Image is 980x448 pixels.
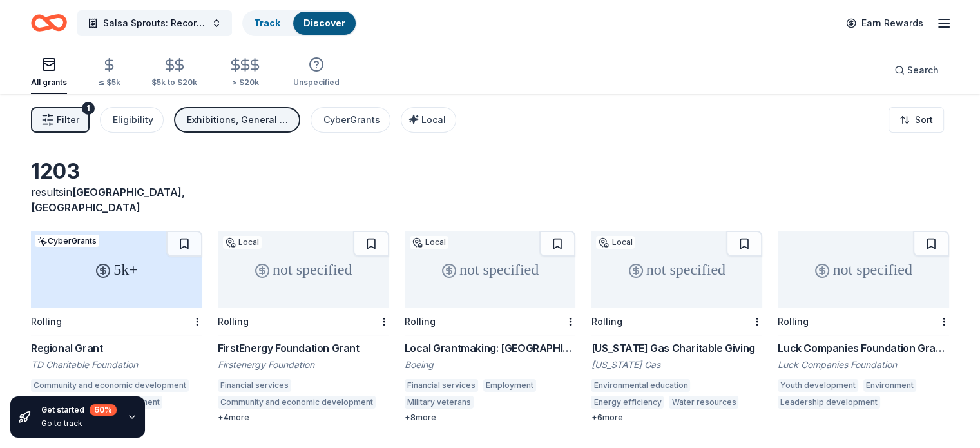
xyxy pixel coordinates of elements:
[98,77,120,88] div: ≤ $5k
[884,57,949,83] button: Search
[405,358,576,371] div: Boeing
[218,379,291,392] div: Financial services
[293,52,340,94] button: Unspecified
[293,77,340,88] div: Unspecified
[591,379,690,392] div: Environmental education
[405,340,576,356] div: Local Grantmaking: [GEOGRAPHIC_DATA]
[218,316,249,327] div: Rolling
[778,231,949,308] div: not specified
[889,107,944,133] button: Sort
[31,316,62,327] div: Rolling
[151,52,197,94] button: $5k to $20k
[323,112,380,128] div: CyberGrants
[35,235,99,247] div: CyberGrants
[596,236,635,249] div: Local
[218,231,389,423] a: not specifiedLocalRollingFirstEnergy Foundation GrantFirstenergy FoundationFinancial servicesComm...
[242,10,357,36] button: TrackDiscover
[405,379,478,392] div: Financial services
[31,77,67,88] div: All grants
[838,12,931,35] a: Earn Rewards
[778,396,880,409] div: Leadership development
[591,231,762,423] a: not specifiedLocalRolling[US_STATE] Gas Charitable Giving[US_STATE] GasEnvironmental educationEne...
[31,184,202,215] div: results
[113,112,153,128] div: Eligibility
[218,340,389,356] div: FirstEnergy Foundation Grant
[421,114,446,125] span: Local
[915,112,933,128] span: Sort
[778,358,949,371] div: Luck Companies Foundation
[669,396,738,409] div: Water resources
[591,413,762,423] div: + 6 more
[31,8,67,38] a: Home
[405,396,474,409] div: Military veterans
[31,186,185,214] span: [GEOGRAPHIC_DATA], [GEOGRAPHIC_DATA]
[401,107,456,133] button: Local
[218,396,376,409] div: Community and economic development
[31,358,202,371] div: TD Charitable Foundation
[151,77,197,88] div: $5k to $20k
[31,186,185,214] span: in
[778,231,949,413] a: not specifiedRollingLuck Companies Foundation GrantsLuck Companies FoundationYouth developmentEnv...
[98,52,120,94] button: ≤ $5k
[254,17,280,28] a: Track
[90,404,117,416] div: 60 %
[218,231,389,308] div: not specified
[218,358,389,371] div: Firstenergy Foundation
[41,404,117,416] div: Get started
[57,112,79,128] span: Filter
[591,340,762,356] div: [US_STATE] Gas Charitable Giving
[778,379,858,392] div: Youth development
[31,52,67,94] button: All grants
[591,396,664,409] div: Energy efficiency
[100,107,164,133] button: Eligibility
[31,107,90,133] button: Filter1
[31,379,189,392] div: Community and economic development
[863,379,916,392] div: Environment
[591,316,622,327] div: Rolling
[218,413,389,423] div: + 4 more
[311,107,390,133] button: CyberGrants
[907,63,939,78] span: Search
[405,231,576,308] div: not specified
[103,15,206,31] span: Salsa Sprouts: Record-Setting Family Garden Day
[405,316,436,327] div: Rolling
[483,379,536,392] div: Employment
[405,413,576,423] div: + 8 more
[31,340,202,356] div: Regional Grant
[41,418,117,429] div: Go to track
[31,231,202,423] a: 5k+CyberGrantsRollingRegional GrantTD Charitable FoundationCommunity and economic developmentFina...
[591,358,762,371] div: [US_STATE] Gas
[778,316,809,327] div: Rolling
[228,52,262,94] button: > $20k
[174,107,300,133] button: Exhibitions, General operations, Projects & programming, Training and capacity building
[410,236,448,249] div: Local
[77,10,232,36] button: Salsa Sprouts: Record-Setting Family Garden Day
[405,231,576,423] a: not specifiedLocalRollingLocal Grantmaking: [GEOGRAPHIC_DATA]BoeingFinancial servicesEmploymentMi...
[228,77,262,88] div: > $20k
[223,236,262,249] div: Local
[303,17,345,28] a: Discover
[778,340,949,356] div: Luck Companies Foundation Grants
[31,231,202,308] div: 5k+
[31,159,202,184] div: 1203
[187,112,290,128] div: Exhibitions, General operations, Projects & programming, Training and capacity building
[591,231,762,308] div: not specified
[82,102,95,115] div: 1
